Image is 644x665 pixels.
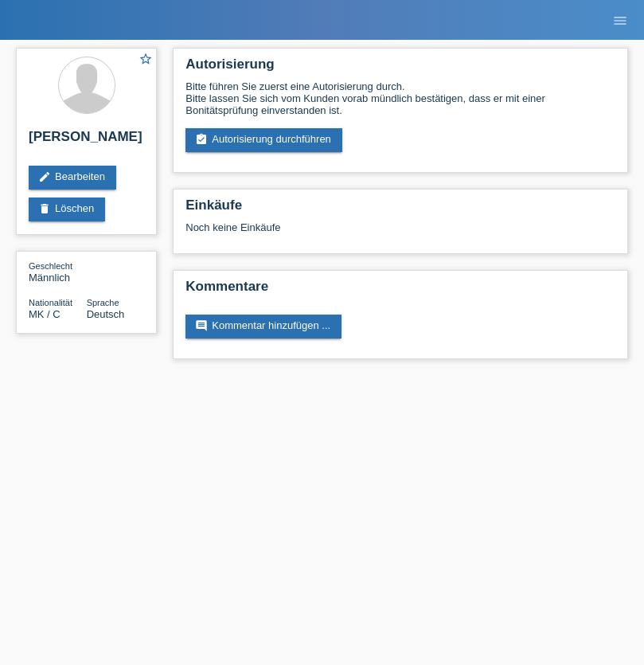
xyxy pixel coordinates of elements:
[38,202,51,215] i: delete
[185,221,615,245] div: Noch keine Einkäufe
[195,133,208,146] i: assignment_turned_in
[604,15,636,25] a: menu
[612,13,628,29] i: menu
[29,261,72,271] span: Geschlecht
[185,80,615,116] div: Bitte führen Sie zuerst eine Autorisierung durch. Bitte lassen Sie sich vom Kunden vorab mündlich...
[185,57,615,80] h2: Autorisierung
[195,319,208,332] i: comment
[29,298,72,307] span: Nationalität
[185,198,615,221] h2: Einkäufe
[29,260,87,284] div: Männlich
[185,315,342,338] a: commentKommentar hinzufügen ...
[29,198,105,221] a: deleteLöschen
[185,128,342,152] a: assignment_turned_inAutorisierung durchführen
[185,279,615,303] h2: Kommentare
[29,166,116,190] a: editBearbeiten
[38,170,51,183] i: edit
[139,52,153,68] a: star_border
[29,129,144,153] h2: [PERSON_NAME]
[139,52,153,66] i: star_border
[87,298,119,307] span: Sprache
[87,308,125,320] span: Deutsch
[29,308,60,320] span: Mazedonien / C / 15.03.1995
